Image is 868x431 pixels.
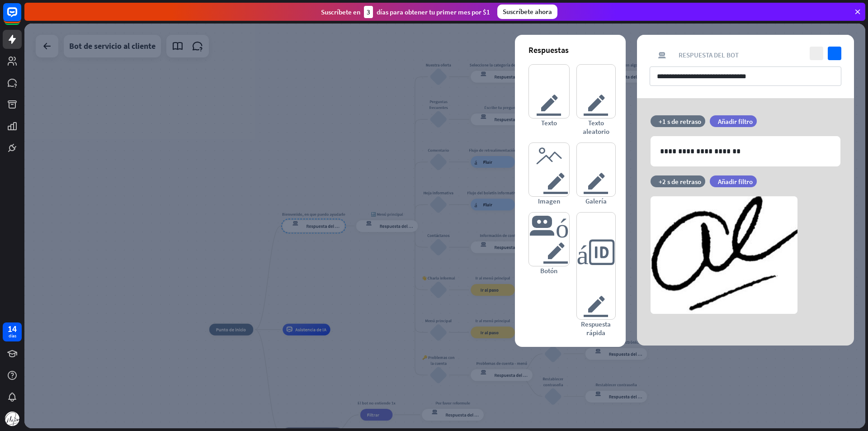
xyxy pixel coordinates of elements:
[650,51,674,59] font: respuesta del bot de bloqueo
[377,8,490,16] font: días para obtener tu primer mes por $1
[679,51,739,59] font: Respuesta del bot
[659,177,701,186] font: +2 s de retraso
[503,7,552,16] font: Suscríbete ahora
[651,196,797,314] img: avance
[659,117,701,126] font: +1 s de retraso
[718,177,753,186] font: Añadir filtro
[9,333,16,339] font: días
[321,8,360,16] font: Suscríbete en
[8,323,17,334] font: 14
[367,8,370,16] font: 3
[7,4,34,31] button: Abrir el widget de chat LiveChat
[3,322,22,341] a: 14 días
[718,117,753,126] font: Añadir filtro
